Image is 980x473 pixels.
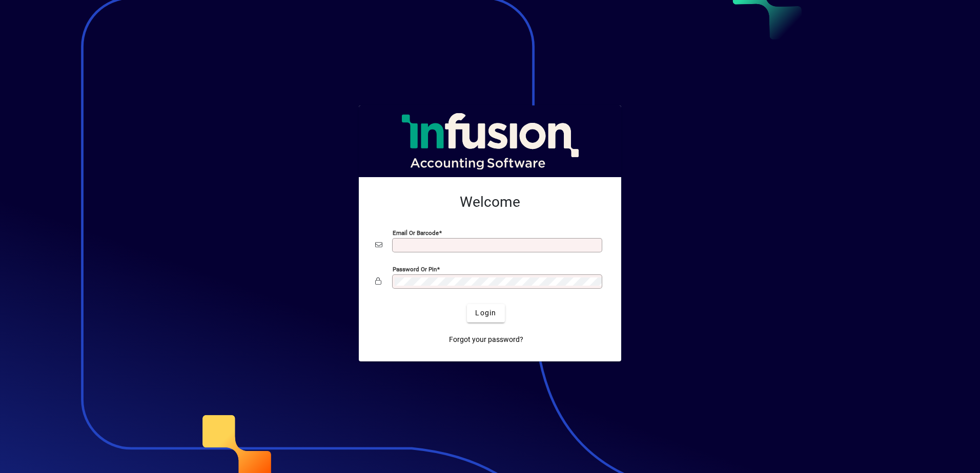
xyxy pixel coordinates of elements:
[467,304,504,322] button: Login
[445,331,527,349] a: Forgot your password?
[449,334,523,345] span: Forgot your password?
[375,193,605,211] h2: Welcome
[393,265,437,272] mat-label: Password or Pin
[475,308,496,318] span: Login
[393,229,439,236] mat-label: Email or Barcode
